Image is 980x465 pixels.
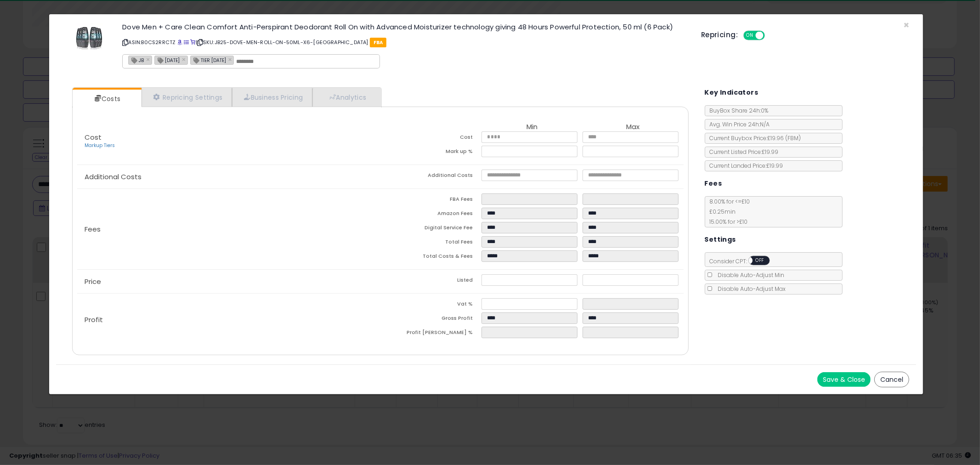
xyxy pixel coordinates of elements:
[380,327,482,341] td: Profit [PERSON_NAME] %
[312,88,380,107] a: Analytics
[122,35,687,50] p: ASIN: B0CS2RRCTZ | SKU: JB25-DOVE-MEN-ROLL-ON-50ML-X6-[GEOGRAPHIC_DATA]
[146,55,152,63] a: ×
[228,55,234,63] a: ×
[714,271,785,279] span: Disable Auto-Adjust Min
[232,88,312,107] a: Business Pricing
[73,90,141,108] a: Costs
[903,18,909,32] span: ×
[380,274,482,289] td: Listed
[583,123,684,131] th: Max
[380,312,482,327] td: Gross Profit
[874,372,909,387] button: Cancel
[380,131,482,146] td: Cost
[705,218,748,226] span: 15.00 % for > £10
[764,32,778,40] span: OFF
[714,285,786,293] span: Disable Auto-Adjust Max
[77,134,380,149] p: Cost
[744,32,756,40] span: ON
[380,298,482,312] td: Vat %
[701,31,738,39] h5: Repricing:
[77,316,380,323] p: Profit
[129,56,144,64] span: JB
[75,23,103,51] img: 41HfhgKRZvL._SL60_.jpg
[85,142,115,149] a: Markup Tiers
[370,38,387,47] span: FBA
[705,257,782,265] span: Consider CPT:
[380,250,482,265] td: Total Costs & Fees
[705,162,783,170] span: Current Landed Price: £19.99
[817,372,871,387] button: Save & Close
[380,193,482,208] td: FBA Fees
[753,257,767,265] span: OFF
[380,222,482,236] td: Digital Service Fee
[705,178,722,189] h5: Fees
[705,107,769,114] span: BuyBox Share 24h: 0%
[380,146,482,160] td: Mark up %
[184,39,189,46] a: All offer listings
[77,226,380,233] p: Fees
[705,234,736,245] h5: Settings
[705,148,779,156] span: Current Listed Price: £19.99
[190,39,195,46] a: Your listing only
[182,55,187,63] a: ×
[768,134,801,142] span: £19.96
[705,198,750,226] span: 8.00 % for <= £10
[786,134,801,142] span: ( FBM )
[380,170,482,184] td: Additional Costs
[482,123,583,131] th: Min
[380,236,482,250] td: Total Fees
[705,87,759,98] h5: Key Indicators
[191,56,226,64] span: TIER [DATE]
[380,208,482,222] td: Amazon Fees
[705,134,801,142] span: Current Buybox Price:
[77,278,380,285] p: Price
[77,173,380,181] p: Additional Costs
[177,39,182,46] a: BuyBox page
[705,120,770,128] span: Avg. Win Price 24h: N/A
[705,208,736,215] span: £0.25 min
[142,88,232,107] a: Repricing Settings
[155,56,180,64] span: [DATE]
